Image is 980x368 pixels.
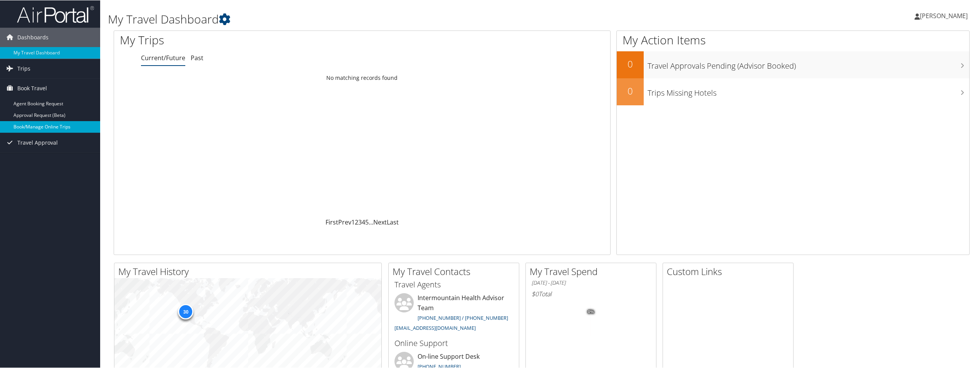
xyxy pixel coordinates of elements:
[532,289,539,298] span: $0
[17,5,94,23] img: airportal-logo.png
[393,265,519,278] h2: My Travel Contacts
[17,59,30,78] span: Trips
[118,265,381,278] h2: My Travel History
[915,4,975,27] a: [PERSON_NAME]
[530,265,656,278] h2: My Travel Spend
[365,218,369,226] a: 5
[617,51,969,78] a: 0Travel Approvals Pending (Advisor Booked)
[108,11,686,27] h1: My Travel Dashboard
[338,218,351,226] a: Prev
[617,78,969,105] a: 0Trips Missing Hotels
[394,279,513,290] h3: Travel Agents
[588,309,594,314] tspan: 0%
[418,314,508,321] a: [PHONE_NUMBER] / [PHONE_NUMBER]
[532,279,650,286] h6: [DATE] - [DATE]
[191,53,203,62] a: Past
[648,83,969,98] h3: Trips Missing Hotels
[617,32,969,48] h1: My Action Items
[920,11,968,20] span: [PERSON_NAME]
[394,324,476,331] a: [EMAIL_ADDRESS][DOMAIN_NAME]
[617,57,644,70] h2: 0
[394,338,513,348] h3: Online Support
[362,218,365,226] a: 4
[617,84,644,97] h2: 0
[532,289,650,298] h6: Total
[17,78,47,98] span: Book Travel
[667,265,793,278] h2: Custom Links
[369,218,373,226] span: …
[17,27,49,47] span: Dashboards
[648,56,969,71] h3: Travel Approvals Pending (Advisor Booked)
[120,32,398,48] h1: My Trips
[141,53,185,62] a: Current/Future
[178,304,193,319] div: 30
[373,218,387,226] a: Next
[351,218,355,226] a: 1
[326,218,338,226] a: First
[391,293,517,334] li: Intermountain Health Advisor Team
[17,133,58,152] span: Travel Approval
[114,71,610,84] td: No matching records found
[358,218,362,226] a: 3
[387,218,399,226] a: Last
[355,218,358,226] a: 2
